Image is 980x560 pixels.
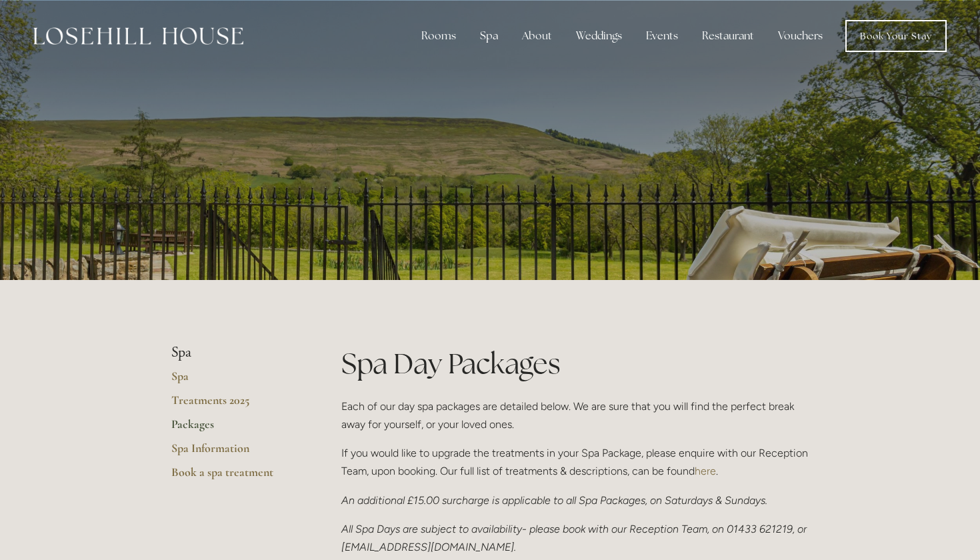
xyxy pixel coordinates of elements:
div: Weddings [565,23,633,49]
a: here [695,465,716,477]
a: Spa Information [171,441,299,465]
em: An additional £15.00 surcharge is applicable to all Spa Packages, on Saturdays & Sundays. [341,494,767,507]
img: Losehill House [33,27,243,45]
a: Treatments 2025 [171,393,299,417]
a: Book Your Stay [845,20,947,52]
a: Spa [171,369,299,393]
div: Restaurant [691,23,765,49]
p: If you would like to upgrade the treatments in your Spa Package, please enquire with our Receptio... [341,444,809,480]
div: Spa [469,23,509,49]
div: About [511,23,563,49]
h1: Spa Day Packages [341,344,809,383]
em: All Spa Days are subject to availability- please book with our Reception Team, on 01433 621219, o... [341,523,809,553]
a: Vouchers [767,23,833,49]
div: Rooms [411,23,467,49]
div: Events [635,23,689,49]
a: Book a spa treatment [171,465,299,489]
li: Spa [171,344,299,361]
p: Each of our day spa packages are detailed below. We are sure that you will find the perfect break... [341,397,809,433]
a: Packages [171,417,299,441]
